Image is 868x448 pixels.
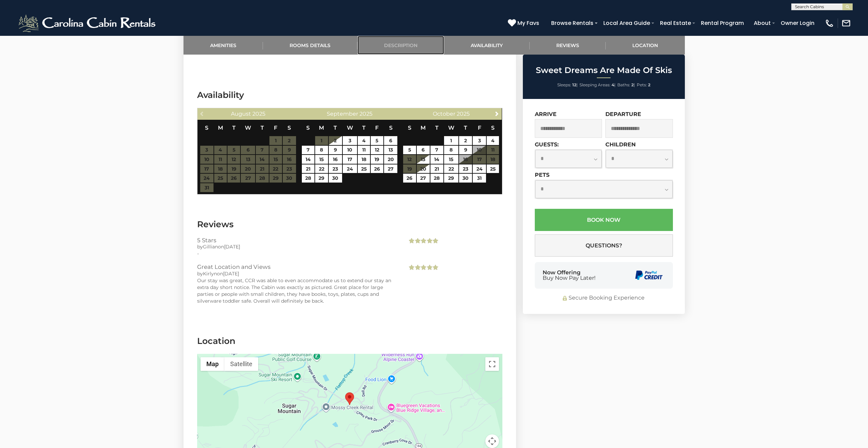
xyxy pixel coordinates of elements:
a: 23 [329,164,342,173]
label: Departure [605,111,641,117]
a: Description [357,36,444,55]
div: Sweet Dreams Are Made Of Skis [345,392,354,405]
a: 30 [329,174,342,183]
span: Thursday [362,125,366,131]
label: Arrive [535,111,557,117]
img: White-1-2.png [17,13,159,33]
span: Buy Now Pay Later! [543,275,595,281]
span: My Favs [517,19,539,27]
li: | [557,81,578,89]
a: 29 [444,174,458,183]
img: mail-regular-white.png [841,18,851,28]
a: Amenities [183,36,263,55]
h3: 5 Stars [197,237,397,243]
a: 14 [302,155,314,164]
a: 21 [430,164,443,173]
a: 26 [403,174,416,183]
label: Guests: [535,141,559,148]
span: Thursday [464,125,467,131]
a: 15 [315,155,328,164]
span: [DATE] [224,244,240,250]
a: 7 [430,146,443,155]
a: 30 [459,174,472,183]
a: 8 [444,146,458,155]
a: Availability [444,36,530,55]
a: Owner Login [777,17,818,29]
span: Saturday [288,125,291,131]
a: 13 [417,155,430,164]
span: Tuesday [232,125,236,131]
span: Wednesday [448,125,454,131]
span: Saturday [389,125,393,131]
span: Friday [478,125,481,131]
a: 23 [459,164,472,173]
button: Map camera controls [485,434,499,448]
span: Baths: [617,82,630,87]
span: 2025 [457,111,470,117]
span: [DATE] [223,271,239,277]
a: 17 [343,155,357,164]
a: 12 [371,146,383,155]
a: 13 [384,146,397,155]
a: 31 [473,174,486,183]
a: 19 [371,155,383,164]
span: Wednesday [347,125,353,131]
span: Kirlyn [203,271,217,277]
a: My Favs [508,19,541,28]
span: 2025 [252,111,265,117]
a: 2 [459,136,472,145]
div: by on [197,243,397,250]
a: 9 [329,146,342,155]
img: phone-regular-white.png [825,18,834,28]
span: Sunday [408,125,411,131]
a: Rental Program [697,17,747,29]
span: Monday [421,125,426,131]
span: Wednesday [245,125,251,131]
strong: 2 [648,82,650,87]
a: 3 [343,136,357,145]
a: 7 [302,146,314,155]
a: 5 [371,136,383,145]
strong: 12 [572,82,576,87]
button: Toggle fullscreen view [485,357,499,371]
button: Book Now [535,209,673,231]
span: Tuesday [334,125,337,131]
button: Questions? [535,234,673,257]
a: 14 [430,155,443,164]
span: Sleeps: [557,82,571,87]
span: Friday [375,125,379,131]
div: Now Offering [543,270,595,281]
a: 15 [444,155,458,164]
a: 21 [302,164,314,173]
a: 6 [384,136,397,145]
a: 2 [329,136,342,145]
a: Location [606,36,685,55]
div: Our stay was great, CCR was able to even accommodate us to extend our stay an extra day short not... [197,277,397,304]
a: 6 [417,146,430,155]
span: Sunday [306,125,310,131]
a: 20 [417,164,430,173]
a: 20 [384,155,397,164]
a: 24 [343,164,357,173]
span: Saturday [491,125,495,131]
a: 22 [444,164,458,173]
a: Reviews [530,36,606,55]
a: 1 [444,136,458,145]
a: About [750,17,774,29]
a: 18 [358,155,370,164]
h3: Availability [197,89,502,101]
a: 28 [430,174,443,183]
a: 25 [358,164,370,173]
a: 4 [358,136,370,145]
a: 25 [487,164,499,173]
a: 4 [487,136,499,145]
a: Browse Rentals [548,17,597,29]
label: Children [605,141,636,148]
a: 8 [315,146,328,155]
li: | [579,81,616,89]
a: 24 [473,164,486,173]
a: 22 [315,164,328,173]
button: Show satellite imagery [224,357,258,371]
a: Real Estate [657,17,694,29]
a: 3 [473,136,486,145]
